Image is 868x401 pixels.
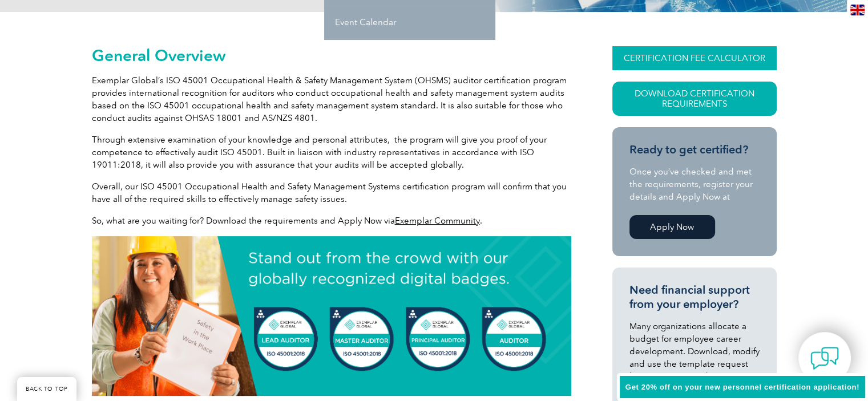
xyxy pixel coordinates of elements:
h3: Ready to get certified? [629,143,760,157]
a: BACK TO TOP [17,377,76,401]
h3: Need financial support from your employer? [629,283,760,311]
a: Download Certification Requirements [612,82,777,116]
a: Apply Now [629,215,715,239]
p: Once you’ve checked and met the requirements, register your details and Apply Now at [629,165,760,203]
p: Through extensive examination of your knowledge and personal attributes, the program will give yo... [92,133,571,171]
span: Get 20% off on your new personnel certification application! [625,383,859,391]
img: en [850,5,865,15]
a: CERTIFICATION FEE CALCULATOR [612,46,777,70]
img: contact-chat.png [810,344,839,372]
img: digital badge [92,236,571,396]
a: Exemplar Community [395,216,480,226]
p: So, what are you waiting for? Download the requirements and Apply Now via . [92,214,571,227]
h2: General Overview [92,46,571,64]
p: Many organizations allocate a budget for employee career development. Download, modify and use th... [629,320,760,395]
a: Event Calendar [324,5,495,40]
p: Exemplar Global’s ISO 45001 Occupational Health & Safety Management System (OHSMS) auditor certif... [92,74,571,124]
p: Overall, our ISO 45001 Occupational Health and Safety Management Systems certification program wi... [92,180,571,205]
